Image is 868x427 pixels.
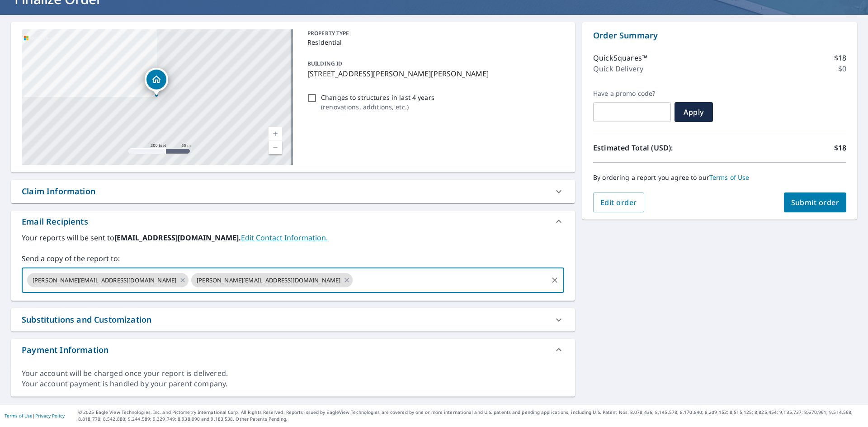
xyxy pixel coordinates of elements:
div: Dropped pin, building 1, Residential property, 26452 Signboard Rd Ruther Glen, VA 22546 [145,68,168,96]
div: Claim Information [11,180,575,203]
label: Have a promo code? [593,89,671,98]
p: Estimated Total (USD): [593,142,720,153]
div: Your account payment is handled by your parent company. [22,379,564,389]
a: EditContactInfo [241,233,328,243]
p: $0 [838,63,846,74]
p: Order Summary [593,29,846,42]
span: Submit order [791,197,840,207]
div: [PERSON_NAME][EMAIL_ADDRESS][DOMAIN_NAME] [27,273,189,287]
a: Current Level 17, Zoom In [269,127,282,141]
p: ( renovations, additions, etc. ) [321,102,434,112]
button: Submit order [784,192,847,212]
div: Payment Information [11,339,575,361]
a: Terms of Use [5,413,33,419]
p: QuickSquares™ [593,52,647,63]
p: Residential [307,38,561,47]
p: $18 [834,52,846,63]
div: Substitutions and Customization [22,314,151,326]
span: Edit order [600,197,637,207]
div: [PERSON_NAME][EMAIL_ADDRESS][DOMAIN_NAME] [191,273,353,287]
div: Email Recipients [11,211,575,232]
a: Privacy Policy [35,413,65,419]
span: Apply [682,107,706,117]
div: Claim Information [22,185,95,197]
div: Substitutions and Customization [11,308,575,331]
button: Clear [548,274,561,286]
p: [STREET_ADDRESS][PERSON_NAME][PERSON_NAME] [307,68,561,79]
p: © 2025 Eagle View Technologies, Inc. and Pictometry International Corp. All Rights Reserved. Repo... [78,409,863,422]
p: PROPERTY TYPE [307,29,561,38]
p: Quick Delivery [593,63,643,74]
button: Edit order [593,192,644,212]
label: Send a copy of the report to: [22,253,564,264]
a: Terms of Use [709,173,750,182]
label: Your reports will be sent to [22,232,564,243]
div: Payment Information [22,344,108,356]
div: Email Recipients [22,216,88,228]
b: [EMAIL_ADDRESS][DOMAIN_NAME]. [114,233,241,243]
p: Changes to structures in last 4 years [321,93,434,102]
span: [PERSON_NAME][EMAIL_ADDRESS][DOMAIN_NAME] [27,276,182,285]
div: Your account will be charged once your report is delivered. [22,368,564,379]
p: $18 [834,142,846,153]
p: | [5,413,65,418]
p: By ordering a report you agree to our [593,174,846,182]
a: Current Level 17, Zoom Out [269,141,282,154]
p: BUILDING ID [307,60,342,67]
button: Apply [675,102,713,122]
span: [PERSON_NAME][EMAIL_ADDRESS][DOMAIN_NAME] [191,276,346,285]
